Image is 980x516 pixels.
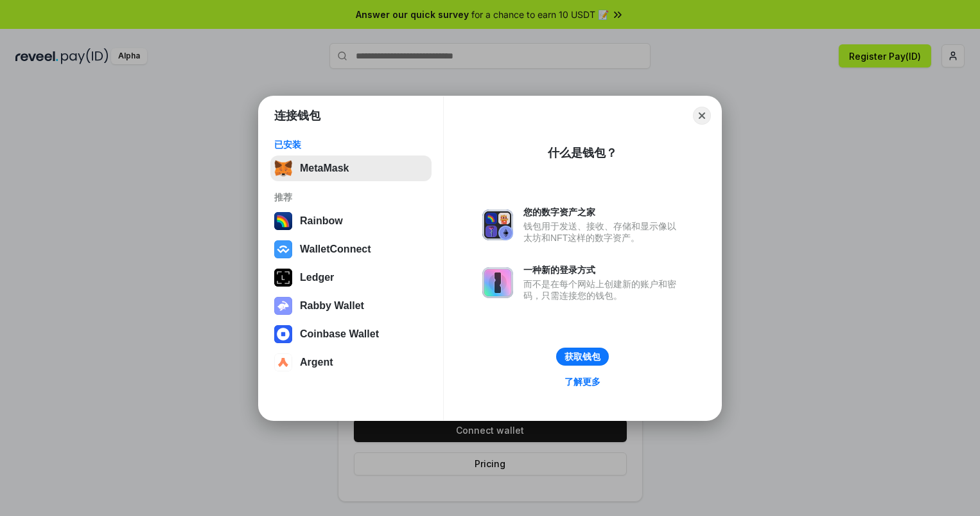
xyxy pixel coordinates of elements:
div: 您的数字资产之家 [523,206,683,218]
div: 了解更多 [564,376,600,387]
h1: 连接钱包 [274,108,320,123]
div: 获取钱包 [564,351,600,362]
div: 什么是钱包？ [548,145,617,161]
button: Argent [270,350,432,375]
div: WalletConnect [300,244,371,255]
button: MetaMask [270,156,432,181]
div: Rainbow [300,215,343,227]
div: 钱包用于发送、接收、存储和显示像以太坊和NFT这样的数字资产。 [523,220,683,244]
img: svg+xml,%3Csvg%20width%3D%2228%22%20height%3D%2228%22%20viewBox%3D%220%200%2028%2028%22%20fill%3D... [274,353,292,371]
div: Argent [300,357,333,368]
img: svg+xml,%3Csvg%20width%3D%22120%22%20height%3D%22120%22%20viewBox%3D%220%200%20120%20120%22%20fil... [274,212,292,230]
div: Coinbase Wallet [300,328,379,340]
button: Rabby Wallet [270,293,432,319]
button: 获取钱包 [556,348,609,366]
img: svg+xml,%3Csvg%20xmlns%3D%22http%3A%2F%2Fwww.w3.org%2F2000%2Fsvg%22%20fill%3D%22none%22%20viewBox... [274,297,292,315]
img: svg+xml,%3Csvg%20width%3D%2228%22%20height%3D%2228%22%20viewBox%3D%220%200%2028%2028%22%20fill%3D... [274,240,292,258]
div: 已安装 [274,139,428,150]
img: svg+xml,%3Csvg%20width%3D%2228%22%20height%3D%2228%22%20viewBox%3D%220%200%2028%2028%22%20fill%3D... [274,325,292,343]
div: 而不是在每个网站上创建新的账户和密码，只需连接您的钱包。 [523,278,683,301]
a: 了解更多 [557,373,608,390]
img: svg+xml,%3Csvg%20fill%3D%22none%22%20height%3D%2233%22%20viewBox%3D%220%200%2035%2033%22%20width%... [274,159,292,177]
img: svg+xml,%3Csvg%20xmlns%3D%22http%3A%2F%2Fwww.w3.org%2F2000%2Fsvg%22%20width%3D%2228%22%20height%3... [274,269,292,287]
div: 一种新的登录方式 [523,264,683,276]
button: WalletConnect [270,236,432,262]
button: Close [693,107,711,125]
img: svg+xml,%3Csvg%20xmlns%3D%22http%3A%2F%2Fwww.w3.org%2F2000%2Fsvg%22%20fill%3D%22none%22%20viewBox... [482,209,513,240]
button: Ledger [270,265,432,290]
div: 推荐 [274,191,428,203]
button: Coinbase Wallet [270,321,432,347]
div: MetaMask [300,163,349,174]
div: Rabby Wallet [300,300,364,312]
button: Rainbow [270,208,432,234]
img: svg+xml,%3Csvg%20xmlns%3D%22http%3A%2F%2Fwww.w3.org%2F2000%2Fsvg%22%20fill%3D%22none%22%20viewBox... [482,267,513,298]
div: Ledger [300,272,334,283]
